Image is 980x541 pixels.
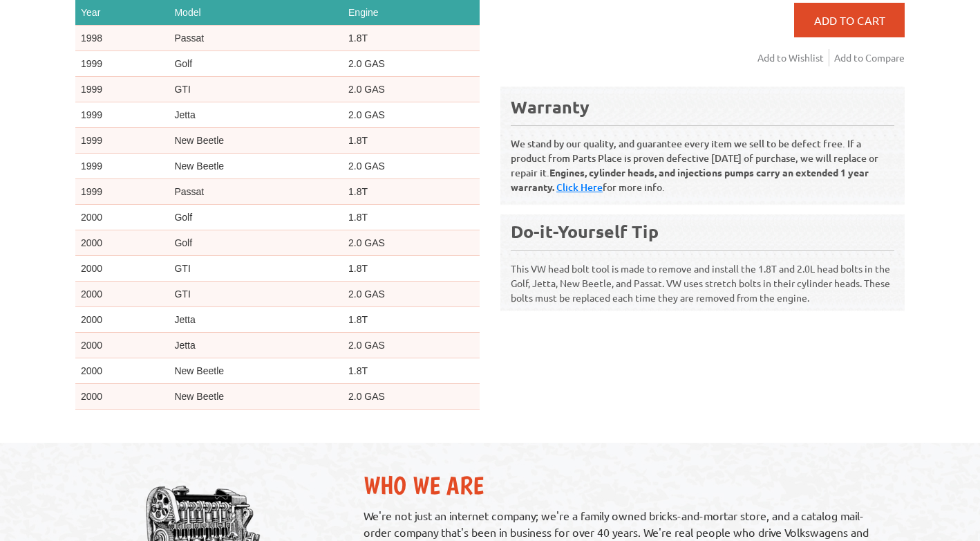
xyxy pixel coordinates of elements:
td: 2000 [75,333,169,358]
td: 1999 [75,154,169,179]
td: 1999 [75,51,169,77]
td: New Beetle [169,154,343,179]
td: 2000 [75,410,169,435]
td: GTI [169,256,343,282]
p: This VW head bolt tool is made to remove and install the 1.8T and 2.0L head bolts in the Golf, Je... [511,250,894,305]
td: New Beetle [169,358,343,384]
td: 2000 [75,384,169,410]
td: 2000 [75,307,169,333]
td: Passat [169,410,343,435]
td: Golf [169,51,343,77]
td: Golf [169,230,343,256]
p: We stand by our quality, and guarantee every item we sell to be defect free. If a product from Pa... [511,125,894,194]
td: 2.0 GAS [343,282,480,307]
td: 1998 [75,26,169,51]
td: 1.8T [343,256,480,282]
h2: Who We Are [364,470,891,500]
td: 2000 [75,230,169,256]
td: 1999 [75,102,169,128]
span: Add to Cart [814,13,885,27]
b: Engines, cylinder heads, and injections pumps carry an extended 1 year warranty. [511,166,869,193]
div: Warranty [511,95,894,118]
td: New Beetle [169,384,343,410]
td: GTI [169,282,343,307]
td: GTI [169,77,343,102]
td: New Beetle [169,128,343,154]
td: 2000 [75,256,169,282]
td: 1999 [75,77,169,102]
td: Jetta [169,333,343,358]
td: 2.0 GAS [343,51,480,77]
td: 2.0 GAS [343,333,480,358]
td: 1.8T [343,307,480,333]
td: 2.0 GAS [343,154,480,179]
td: Golf [169,205,343,230]
td: 1999 [75,179,169,205]
td: 2000 [75,358,169,384]
td: 1.8T [343,179,480,205]
td: 2.0 GAS [343,230,480,256]
td: Jetta [169,102,343,128]
a: Add to Wishlist [757,49,829,66]
td: 1.8T [343,410,480,435]
td: Jetta [169,307,343,333]
a: Add to Compare [834,49,905,66]
td: 1.8T [343,205,480,230]
td: 2.0 GAS [343,77,480,102]
td: Passat [169,179,343,205]
td: 1999 [75,128,169,154]
button: Add to Cart [794,3,905,37]
td: 2.0 GAS [343,384,480,410]
a: Click Here [556,181,603,194]
td: Passat [169,26,343,51]
td: 2.0 GAS [343,102,480,128]
td: 2000 [75,205,169,230]
td: 1.8T [343,128,480,154]
td: 2000 [75,282,169,307]
b: Do-it-Yourself Tip [511,220,659,242]
td: 1.8T [343,26,480,51]
td: 1.8T [343,358,480,384]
